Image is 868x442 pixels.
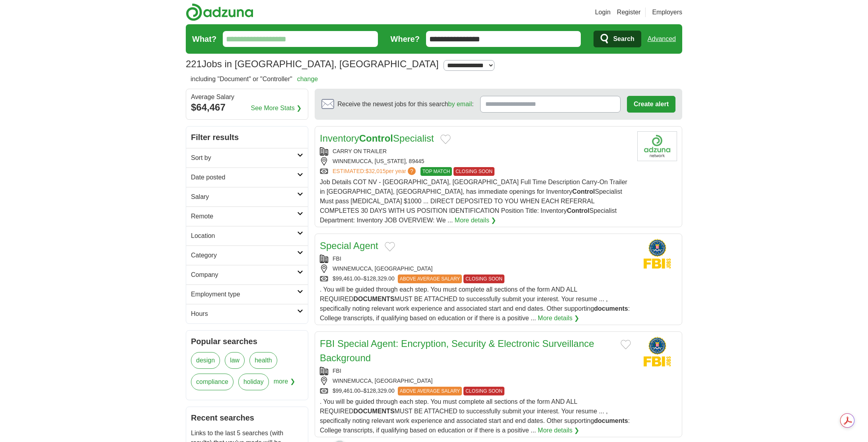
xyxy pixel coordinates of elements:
h2: Hours [191,309,297,319]
span: ? [408,167,416,175]
h2: Location [191,231,297,241]
span: Search [613,31,634,47]
a: Sort by [186,148,308,167]
strong: documents [594,417,628,424]
a: See More Stats ❯ [251,103,302,113]
label: What? [192,33,216,45]
a: Location [186,226,308,245]
span: . You will be guided through each step. You must complete all sections of the form AND ALL REQUIR... [320,286,630,321]
button: Add to favorite jobs [385,242,395,251]
strong: Control [359,133,393,144]
div: CARRY ON TRAILER [320,147,631,156]
a: Employment type [186,284,308,304]
strong: Control [572,188,595,195]
label: Where? [391,33,420,45]
span: TOP MATCH [420,167,452,176]
div: $64,467 [191,100,303,115]
a: holiday [238,374,269,390]
span: CLOSING SOON [463,387,504,395]
a: design [191,352,220,369]
strong: DOCUMENTS [353,296,394,302]
span: . You will be guided through each step. You must complete all sections of the form AND ALL REQUIR... [320,398,630,434]
a: FBI Special Agent: Encryption, Security & Electronic Surveillance Background [320,338,594,363]
button: Add to favorite jobs [440,134,451,144]
a: FBI [333,368,341,374]
strong: DOCUMENTS [353,408,394,415]
div: $99,461.00–$128,329.00 [320,275,631,283]
div: $99,461.00–$128,329.00 [320,387,631,395]
h1: Jobs in [GEOGRAPHIC_DATA], [GEOGRAPHIC_DATA] [186,58,439,69]
button: Create alert [627,96,675,113]
h2: Salary [191,192,297,202]
a: FBI [333,255,341,262]
a: Advanced [648,31,676,47]
div: WINNEMUCCA, [US_STATE], 89445 [320,157,631,166]
span: ABOVE AVERAGE SALARY [398,275,462,283]
a: More details ❯ [538,426,580,435]
h2: Employment type [191,290,297,299]
span: $32,015 [366,168,386,174]
span: CLOSING SOON [463,275,504,283]
strong: documents [594,305,628,312]
a: by email [448,101,472,107]
a: Remote [186,206,308,226]
a: health [249,352,277,369]
h2: Remote [191,212,297,221]
a: Special Agent [320,240,378,251]
a: Salary [186,187,308,206]
img: FBI logo [637,337,677,366]
a: More details ❯ [538,313,580,323]
h2: Popular searches [191,335,303,347]
h2: Filter results [186,127,308,148]
a: law [225,352,245,369]
button: Search [594,31,641,47]
h2: Recent searches [191,412,303,424]
a: Employers [652,8,682,17]
a: More details ❯ [455,216,496,225]
h2: including "Document" or "Controller" [191,74,318,84]
span: Job Details COT NV - [GEOGRAPHIC_DATA], [GEOGRAPHIC_DATA] Full Time Description Carry-On Trailer ... [320,179,627,224]
span: CLOSING SOON [453,167,494,176]
div: WINNEMUCCA, [GEOGRAPHIC_DATA] [320,265,631,273]
div: Average Salary [191,94,303,100]
span: ABOVE AVERAGE SALARY [398,387,462,395]
h2: Date posted [191,173,297,182]
h2: Company [191,270,297,280]
a: change [297,76,318,82]
a: InventoryControlSpecialist [320,133,434,144]
button: Add to favorite jobs [621,340,631,349]
a: Register [617,8,641,17]
a: Date posted [186,167,308,187]
span: 221 [186,57,202,71]
img: Company logo [637,131,677,161]
div: WINNEMUCCA, [GEOGRAPHIC_DATA] [320,377,631,385]
h2: Category [191,251,297,260]
a: Hours [186,304,308,323]
a: ESTIMATED:$32,015per year? [333,167,417,176]
span: more ❯ [274,374,295,395]
strong: Control [567,207,590,214]
a: Company [186,265,308,284]
img: Adzuna logo [186,3,253,21]
h2: Sort by [191,153,297,163]
a: Category [186,245,308,265]
span: Receive the newest jobs for this search : [337,99,473,109]
img: FBI logo [637,239,677,269]
a: Login [595,8,611,17]
a: compliance [191,374,234,390]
